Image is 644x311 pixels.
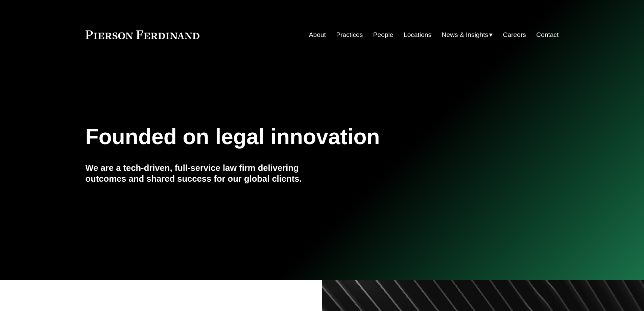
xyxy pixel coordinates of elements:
a: People [373,28,393,41]
h1: Founded on legal innovation [86,125,480,149]
a: folder dropdown [442,28,493,41]
a: Practices [336,28,363,41]
h4: We are a tech-driven, full-service law firm delivering outcomes and shared success for our global... [86,162,322,184]
a: Careers [503,28,526,41]
a: Locations [404,28,431,41]
a: About [309,28,326,41]
a: Contact [536,28,558,41]
span: News & Insights [442,29,488,41]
